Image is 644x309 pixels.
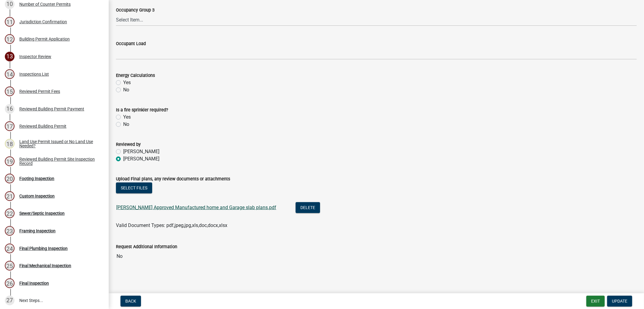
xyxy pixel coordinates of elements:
[5,121,14,131] div: 17
[19,20,67,24] div: Jurisdiction Confirmation
[5,156,14,166] div: 19
[5,296,14,305] div: 27
[5,261,14,271] div: 25
[19,264,71,268] div: Final Mechanical Inspection
[5,226,14,236] div: 23
[612,299,627,304] span: Update
[19,107,84,111] div: Reviewed Building Permit Payment
[5,52,14,61] div: 13
[19,37,70,41] div: Building Permit Application
[116,108,168,112] label: Is a fire sprinkler required?
[19,157,99,166] div: Reviewed Building Permit Site Inspection Record
[125,299,136,304] span: Back
[116,143,141,147] label: Reviewed by
[123,148,159,155] label: [PERSON_NAME]
[5,139,14,149] div: 18
[607,296,632,307] button: Update
[5,191,14,201] div: 21
[19,211,65,215] div: Sewer/Septic Inspection
[586,296,605,307] button: Exit
[19,89,60,94] div: Reviewed Permit Fees
[123,155,159,163] label: [PERSON_NAME]
[19,281,49,285] div: Final Inspection
[5,174,14,183] div: 20
[5,87,14,96] div: 15
[5,278,14,288] div: 26
[5,244,14,253] div: 24
[116,8,155,12] label: Occupancy Group 3
[19,54,51,59] div: Inspector Review
[123,113,131,121] label: Yes
[5,34,14,44] div: 12
[19,229,56,233] div: Framing Inspection
[5,69,14,79] div: 14
[19,72,49,76] div: Inspections List
[5,104,14,114] div: 16
[116,177,230,181] label: Upload Final plans, any review documents or attachments
[120,296,141,307] button: Back
[123,86,129,94] label: No
[19,140,99,148] div: Land Use Permit Issued or No Land Use Needed?
[5,209,14,218] div: 22
[116,222,227,228] span: Valid Document Types: pdf,jpeg,jpg,xls,doc,docx,xlsx
[296,202,320,213] button: Delete
[116,245,177,249] label: Request Additional Information
[19,124,66,128] div: Reviewed Building Permit
[116,182,152,193] button: Select files
[116,205,276,210] a: [PERSON_NAME] Approved Manufactured home and Garage slab plans.pdf
[296,205,320,211] wm-modal-confirm: Delete Document
[123,121,129,128] label: No
[116,42,146,46] label: Occupant Load
[19,2,71,6] div: Number of Counter Permits
[19,246,68,251] div: Final Plumbing Inspection
[5,17,14,27] div: 11
[116,74,155,78] label: Energy Calculations
[123,79,131,86] label: Yes
[19,176,54,181] div: Footing Inspection
[19,194,55,198] div: Custom Inspection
